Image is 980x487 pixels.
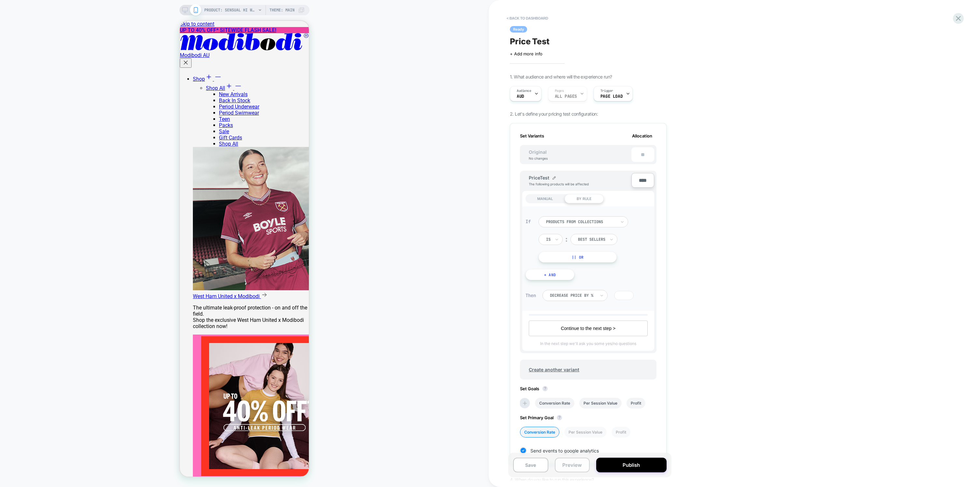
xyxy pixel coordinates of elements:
[557,415,562,420] button: ?
[513,458,548,472] button: Save
[526,194,565,203] div: MANUAL
[563,235,570,244] div: ︰
[612,427,630,437] li: Profit
[13,314,129,458] a: Up To 40% Off* Flash Sale
[39,77,70,83] a: Back In Stock
[510,111,598,117] span: 2. Let's define your pricing test configuration:
[45,61,53,69] svg: Plus icon
[555,458,590,472] button: Preview
[13,272,88,279] a: West Ham United x Modibodi
[529,321,648,336] button: Continue to the next step >
[565,194,604,203] div: BY RULE
[550,293,596,298] div: Decrease Price by %
[520,133,544,138] span: Set Variants
[269,5,295,15] span: Theme: MAIN
[596,458,666,472] button: Publish
[54,61,62,69] svg: Minus icon
[26,64,62,70] a: Shop
[510,51,542,56] span: + Add more info
[564,427,607,437] li: Per Session Value
[13,284,129,308] p: The ultimate leak-proof protection - on and off the field. Shop the exclusive West Ham United x M...
[632,133,652,138] span: Allocation
[39,120,58,126] a: Shop All
[627,398,645,408] li: Profit
[542,386,548,391] button: ?
[520,427,559,437] li: Conversion Rate
[579,398,622,408] li: Per Session Value
[520,386,551,391] span: Set Goals
[522,156,554,160] div: No changes
[39,95,50,101] a: Teen
[526,219,532,224] div: If
[510,36,550,46] span: Price Test
[517,89,531,93] span: Audience
[529,182,589,186] span: The following products will be affected
[39,83,79,89] a: Period Underwear
[25,52,33,60] svg: Plus icon
[503,13,551,23] button: < back to dashboard
[522,149,553,155] span: Original
[530,448,599,453] span: Send events to google analytics
[517,94,524,99] span: AUD
[553,176,556,179] img: edit
[13,272,80,279] span: West Ham United x Modibodi
[13,314,156,457] img: Up To 40% Off* Flash Sale
[3,38,9,45] svg: Cross icon
[39,89,79,95] a: Period Swimwear
[39,101,53,107] a: Packs
[520,415,565,420] span: Set Primary Goal
[539,251,617,263] button: || Or
[526,293,536,298] div: Then
[13,55,42,61] a: Shop
[39,107,49,114] a: Sale
[13,126,129,271] a: West Ham United x Modibodi
[39,114,62,120] a: Gift Cards
[510,26,527,33] span: Ready
[34,52,42,60] svg: Minus icon
[526,269,574,280] button: + And
[13,126,156,269] img: West Ham United x Modibodi
[39,70,68,77] a: New Arrivals
[522,362,586,377] span: Create another variant
[600,89,613,93] span: Trigger
[204,5,256,15] span: PRODUCT: Sensual Hi Waist Bikini Moderate Black
[535,398,574,408] li: Conversion Rate
[600,94,623,99] span: Page Load
[529,175,549,180] span: PriceTest
[540,341,636,348] span: In the next step we'll ask you some yes/no questions
[510,74,612,79] span: 1. What audience and where will the experience run?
